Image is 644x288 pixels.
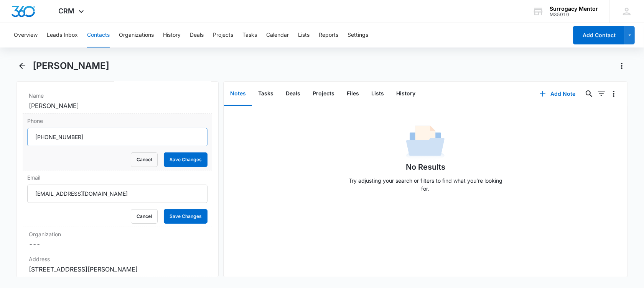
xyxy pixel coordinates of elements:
[280,82,306,106] button: Deals
[252,82,280,106] button: Tasks
[23,227,212,252] div: Organization---
[573,26,625,44] button: Add Contact
[550,12,598,17] div: account id
[213,23,233,47] button: Projects
[14,23,38,47] button: Overview
[319,23,338,47] button: Reports
[345,177,506,193] p: Try adjusting your search or filters to find what you’re looking for.
[16,60,28,72] button: Back
[224,82,252,106] button: Notes
[29,92,206,100] label: Name
[164,152,208,167] button: Save Changes
[87,23,110,47] button: Contacts
[390,82,422,106] button: History
[406,123,445,161] img: No Data
[550,6,598,12] div: account name
[131,152,158,167] button: Cancel
[306,82,341,106] button: Projects
[583,88,595,100] button: Search...
[532,85,583,103] button: Add Note
[29,101,206,110] dd: [PERSON_NAME]
[29,255,206,263] label: Address
[119,23,154,47] button: Organizations
[33,60,109,72] h1: [PERSON_NAME]
[164,209,208,224] button: Save Changes
[406,161,445,173] h1: No Results
[59,7,75,15] span: CRM
[27,185,208,203] input: Email
[266,23,289,47] button: Calendar
[23,252,212,277] div: Address[STREET_ADDRESS][PERSON_NAME]
[163,23,181,47] button: History
[27,128,208,146] input: Phone
[29,230,206,238] label: Organization
[29,240,206,249] dd: ---
[131,209,158,224] button: Cancel
[27,117,208,125] label: Phone
[47,23,78,47] button: Leads Inbox
[595,88,608,100] button: Filters
[27,173,208,182] label: Email
[616,60,628,72] button: Actions
[365,82,390,106] button: Lists
[190,23,204,47] button: Deals
[298,23,310,47] button: Lists
[348,23,368,47] button: Settings
[23,88,212,114] div: Name[PERSON_NAME]
[242,23,257,47] button: Tasks
[341,82,365,106] button: Files
[29,265,206,274] dd: [STREET_ADDRESS][PERSON_NAME]
[608,88,620,100] button: Overflow Menu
